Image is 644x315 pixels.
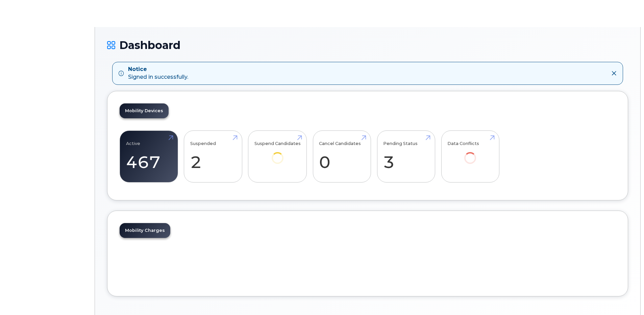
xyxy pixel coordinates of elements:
a: Mobility Charges [120,223,170,238]
a: Active 467 [126,134,172,179]
h1: Dashboard [107,39,628,51]
a: Mobility Devices [120,103,169,118]
a: Suspend Candidates [254,134,301,173]
strong: Notice [128,66,188,73]
a: Suspended 2 [190,134,236,179]
a: Cancel Candidates 0 [319,134,365,179]
div: Signed in successfully. [128,66,188,81]
a: Data Conflicts [447,134,493,173]
a: Pending Status 3 [383,134,429,179]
